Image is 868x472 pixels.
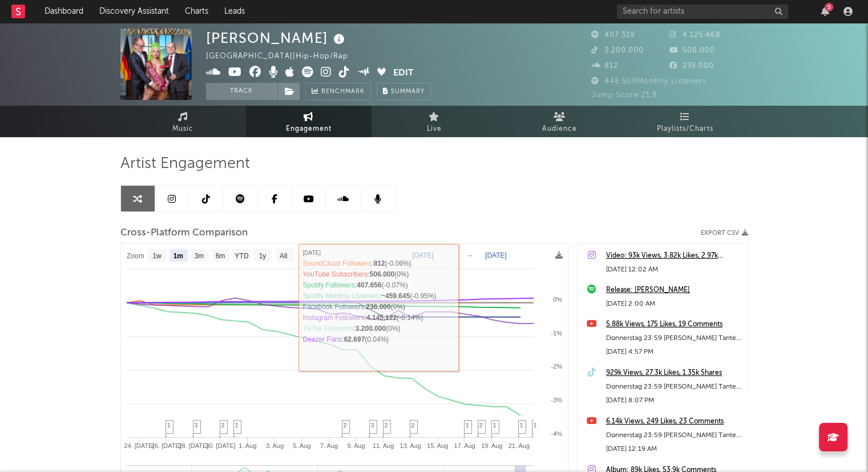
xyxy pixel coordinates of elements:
text: 24. [DATE] [124,442,154,449]
span: 2 [411,422,415,429]
span: Live [427,122,442,136]
text: 7. Aug [320,442,337,449]
text: -2% [551,363,562,370]
a: Live [372,106,497,137]
a: 929k Views, 27.3k Likes, 1.35k Shares [606,366,742,380]
div: [GEOGRAPHIC_DATA] | Hip-Hop/Rap [206,50,361,63]
button: Track [206,83,277,100]
span: Music [172,122,193,136]
div: Donnerstag 23:59 [PERSON_NAME] Tante Single + Musikvideo 🐍 [606,429,742,442]
text: 1y [259,252,266,260]
button: Summary [377,83,431,100]
div: Donnerstag 23:59 [PERSON_NAME] Tante Single + Musikvideo 🐍 [606,380,742,394]
span: 4.125.468 [669,31,721,39]
div: [DATE] 12:19 AM [606,442,742,456]
span: 2 [221,422,225,429]
text: 3m [194,252,204,260]
a: Video: 93k Views, 3.82k Likes, 2.97k Comments [606,249,742,263]
text: 3. Aug [265,442,283,449]
div: [DATE] 12:02 AM [606,263,742,277]
text: -4% [551,430,562,437]
div: Donnerstag 23:59 [PERSON_NAME] Tante + Musikvideo 🐍 [606,331,742,345]
span: 2 [385,422,388,429]
span: 1 [466,422,469,429]
text: 21. Aug [508,442,529,449]
text: All [279,252,286,260]
a: Music [120,106,246,137]
span: 407.319 [591,31,635,39]
a: Playlists/Charts [623,106,748,137]
span: 1 [167,422,171,429]
div: [PERSON_NAME] [206,29,348,47]
text: 1w [152,252,162,260]
div: [DATE] 8:07 PM [606,394,742,407]
button: 5 [821,7,829,16]
span: Jump Score: 21.8 [591,91,657,99]
text: -3% [551,397,562,403]
text: 19. Aug [481,442,502,449]
span: 2 [479,422,483,429]
span: Cross-Platform Comparison [120,226,248,240]
text: 0% [553,296,562,303]
text: Zoom [127,252,144,260]
text: 28. [DATE] [178,442,208,449]
span: Audience [542,122,577,136]
text: -1% [551,330,562,337]
a: Engagement [246,106,372,137]
span: 235.000 [669,62,714,70]
text: 9. Aug [347,442,365,449]
text: [DATE] [412,251,434,259]
span: 448.509 Monthly Listeners [591,78,706,85]
text: 17. Aug [454,442,475,449]
span: 1 [534,422,537,429]
text: 1m [173,252,183,260]
span: Benchmark [321,85,365,99]
a: Benchmark [305,83,371,100]
button: Export CSV [701,230,748,237]
span: Summary [391,89,425,95]
button: Edit [393,66,414,81]
text: 26. [DATE] [151,442,181,449]
span: 3 [371,422,374,429]
text: 13. Aug [399,442,421,449]
text: 6m [215,252,225,260]
text: → [466,251,473,259]
input: Search for artists [617,5,788,19]
span: 3 [195,422,198,429]
span: Engagement [286,122,332,136]
text: 15. Aug [426,442,447,449]
text: [DATE] [485,251,507,259]
span: Playlists/Charts [657,122,713,136]
text: 30. [DATE] [205,442,235,449]
span: 506.000 [669,47,715,54]
a: Audience [497,106,623,137]
span: 1 [520,422,523,429]
a: Release: [PERSON_NAME] [606,283,742,297]
a: 6.14k Views, 249 Likes, 23 Comments [606,415,742,429]
text: 1. Aug [239,442,256,449]
div: [DATE] 4:57 PM [606,345,742,359]
text: YTD [235,252,248,260]
div: 5 [825,3,833,11]
span: Artist Engagement [120,157,250,171]
text: 11. Aug [372,442,393,449]
span: 1 [493,422,496,429]
span: 3.200.000 [591,47,644,54]
text: 5. Aug [293,442,310,449]
span: 1 [235,422,239,429]
div: [DATE] 2:00 AM [606,297,742,311]
span: 812 [591,62,618,70]
a: 5.88k Views, 175 Likes, 19 Comments [606,318,742,331]
span: 2 [344,422,347,429]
